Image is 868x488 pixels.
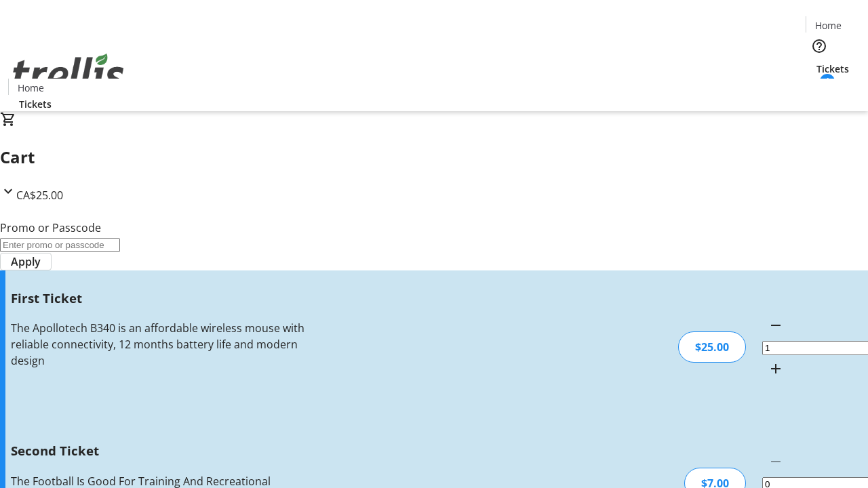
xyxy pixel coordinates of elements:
button: Help [806,33,833,60]
button: Increment by one [762,355,789,382]
a: Home [806,18,850,33]
span: Tickets [816,62,849,76]
img: Orient E2E Organization gAGAplvE66's Logo [8,39,129,106]
button: Decrement by one [762,312,789,339]
div: $25.00 [678,331,746,363]
span: Home [18,81,44,95]
a: Tickets [806,62,860,76]
button: Cart [806,76,833,103]
a: Home [9,81,52,95]
span: Tickets [19,97,52,111]
h3: First Ticket [11,289,307,308]
span: CA$25.00 [16,188,63,203]
a: Tickets [8,97,62,111]
span: Apply [11,253,41,270]
span: Home [815,18,842,33]
h3: Second Ticket [11,441,307,460]
div: The Apollotech B340 is an affordable wireless mouse with reliable connectivity, 12 months battery... [11,320,307,369]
